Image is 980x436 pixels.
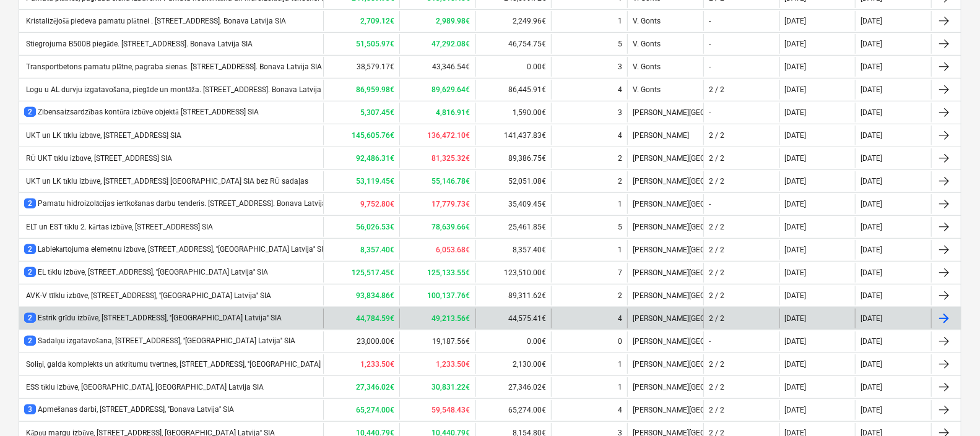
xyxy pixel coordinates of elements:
[785,246,807,254] div: [DATE]
[709,131,724,140] div: 2 / 2
[475,103,552,122] div: 1,590.00€
[399,331,475,351] div: 19,187.56€
[709,246,724,254] div: 2 / 2
[323,331,399,351] div: 23,000.00€
[432,406,470,414] b: 59,548.43€
[475,80,552,100] div: 86,445.91€
[475,34,552,54] div: 46,754.75€
[709,200,711,208] div: -
[627,103,703,122] div: [PERSON_NAME][GEOGRAPHIC_DATA]
[436,360,470,369] b: 1,233.50€
[627,80,703,100] div: V. Gonts
[475,400,552,420] div: 65,274.00€
[618,314,622,323] div: 4
[436,17,470,25] b: 2,989.98€
[360,17,394,25] b: 2,709.12€
[360,360,394,369] b: 1,233.50€
[709,360,724,369] div: 2 / 2
[475,57,552,77] div: 0.00€
[861,268,882,277] div: [DATE]
[475,148,552,168] div: 89,386.75€
[861,108,882,117] div: [DATE]
[618,131,622,140] div: 4
[618,360,622,369] div: 1
[627,171,703,191] div: [PERSON_NAME][GEOGRAPHIC_DATA]
[618,40,622,48] div: 5
[785,223,807,231] div: [DATE]
[24,336,36,346] span: 2
[861,337,882,346] div: [DATE]
[24,223,213,232] div: ELT un EST tīklu 2. kārtas izbūve, [STREET_ADDRESS] SIA
[475,11,552,31] div: 2,249.96€
[785,40,807,48] div: [DATE]
[618,154,622,163] div: 2
[709,291,724,300] div: 2 / 2
[356,177,394,186] b: 53,119.45€
[618,62,622,71] div: 3
[618,406,622,414] div: 4
[618,177,622,186] div: 2
[861,291,882,300] div: [DATE]
[399,57,475,77] div: 43,346.54€
[356,223,394,231] b: 56,026.53€
[627,57,703,77] div: V. Gonts
[475,354,552,374] div: 2,130.00€
[627,354,703,374] div: [PERSON_NAME][GEOGRAPHIC_DATA]
[618,17,622,25] div: 1
[709,383,724,391] div: 2 / 2
[785,337,807,346] div: [DATE]
[618,223,622,231] div: 5
[618,291,622,300] div: 2
[24,313,282,323] div: Estrik grīdu izbūve, [STREET_ADDRESS], ''[GEOGRAPHIC_DATA] Latvija'' SIA
[627,309,703,328] div: [PERSON_NAME][GEOGRAPHIC_DATA]
[709,62,711,71] div: -
[785,131,807,140] div: [DATE]
[627,217,703,237] div: [PERSON_NAME][GEOGRAPHIC_DATA]
[356,383,394,391] b: 27,346.02€
[627,34,703,54] div: V. Gonts
[323,57,399,77] div: 38,579.17€
[709,406,724,414] div: 2 / 2
[785,314,807,323] div: [DATE]
[475,286,552,306] div: 89,311.62€
[24,177,308,186] div: UKT un LK tīklu izbūve, [STREET_ADDRESS] [GEOGRAPHIC_DATA] SIA bez RŪ sadaļas
[356,40,394,48] b: 51,505.97€
[618,85,622,94] div: 4
[618,268,622,277] div: 7
[709,223,724,231] div: 2 / 2
[627,240,703,260] div: [PERSON_NAME][GEOGRAPHIC_DATA]
[785,200,807,208] div: [DATE]
[432,200,470,208] b: 17,779.73€
[618,108,622,117] div: 3
[432,383,470,391] b: 30,831.22€
[861,85,882,94] div: [DATE]
[432,223,470,231] b: 78,639.66€
[24,62,322,72] div: Transportbetons pamatu plātne, pagraba sienas. [STREET_ADDRESS]. Bonava Latvija SIA
[709,337,711,346] div: -
[475,217,552,237] div: 25,461.85€
[627,11,703,31] div: V. Gonts
[861,383,882,391] div: [DATE]
[24,404,234,415] div: Apmešanas darbi, [STREET_ADDRESS], ''Bonava Latvija'' SIA
[618,383,622,391] div: 1
[360,246,394,254] b: 8,357.40€
[618,246,622,254] div: 1
[785,177,807,186] div: [DATE]
[785,62,807,71] div: [DATE]
[861,154,882,163] div: [DATE]
[627,331,703,351] div: [PERSON_NAME][GEOGRAPHIC_DATA]
[709,40,711,48] div: -
[356,85,394,94] b: 86,959.98€
[428,131,470,140] b: 136,472.10€
[360,200,394,208] b: 9,752.80€
[432,40,470,48] b: 47,292.08€
[24,199,339,209] div: Pamatu hidroizolācijas ierīkošanas darbu tenderis. [STREET_ADDRESS]. Bonava Latvija SIA
[436,246,470,254] b: 6,053.68€
[627,126,703,145] div: [PERSON_NAME]
[785,406,807,414] div: [DATE]
[709,108,711,117] div: -
[785,268,807,277] div: [DATE]
[356,154,394,163] b: 92,486.31€
[627,286,703,306] div: [PERSON_NAME][GEOGRAPHIC_DATA]
[24,267,268,278] div: EL tīklu izbūve, [STREET_ADDRESS], ''[GEOGRAPHIC_DATA] Latvija'' SIA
